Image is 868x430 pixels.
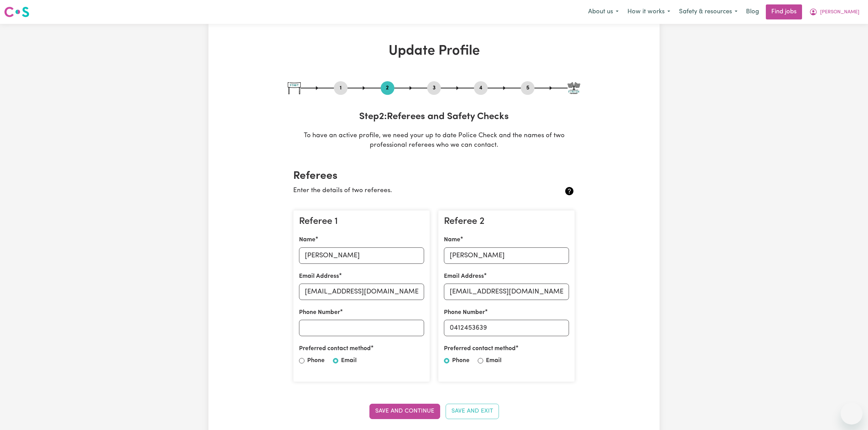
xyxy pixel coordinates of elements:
[288,131,580,151] p: To have an active profile, we need your up to date Police Check and the names of two professional...
[381,84,394,92] button: Go to step 2
[4,6,29,18] img: Careseekers logo
[446,404,499,419] button: Save and Exit
[444,308,485,317] label: Phone Number
[288,43,580,59] h1: Update Profile
[474,84,488,92] button: Go to step 4
[4,4,29,20] a: Careseekers logo
[805,5,864,19] button: My Account
[299,308,340,317] label: Phone Number
[584,5,623,19] button: About us
[299,344,371,353] label: Preferred contact method
[299,272,339,281] label: Email Address
[427,84,441,92] button: Go to step 3
[742,4,763,19] a: Blog
[820,9,859,16] span: [PERSON_NAME]
[307,356,325,365] label: Phone
[299,216,424,228] h3: Referee 1
[334,84,348,92] button: Go to step 1
[675,5,742,19] button: Safety & resources
[288,111,580,123] h3: Step 2 : Referees and Safety Checks
[293,170,575,183] h2: Referees
[444,216,569,228] h3: Referee 2
[293,186,528,196] p: Enter the details of two referees.
[766,4,802,19] a: Find jobs
[486,356,502,365] label: Email
[341,356,357,365] label: Email
[521,84,534,92] button: Go to step 5
[299,235,315,244] label: Name
[452,356,470,365] label: Phone
[444,235,460,244] label: Name
[444,272,484,281] label: Email Address
[623,5,675,19] button: How it works
[841,403,863,425] iframe: Button to launch messaging window
[444,344,516,353] label: Preferred contact method
[369,404,440,419] button: Save and Continue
